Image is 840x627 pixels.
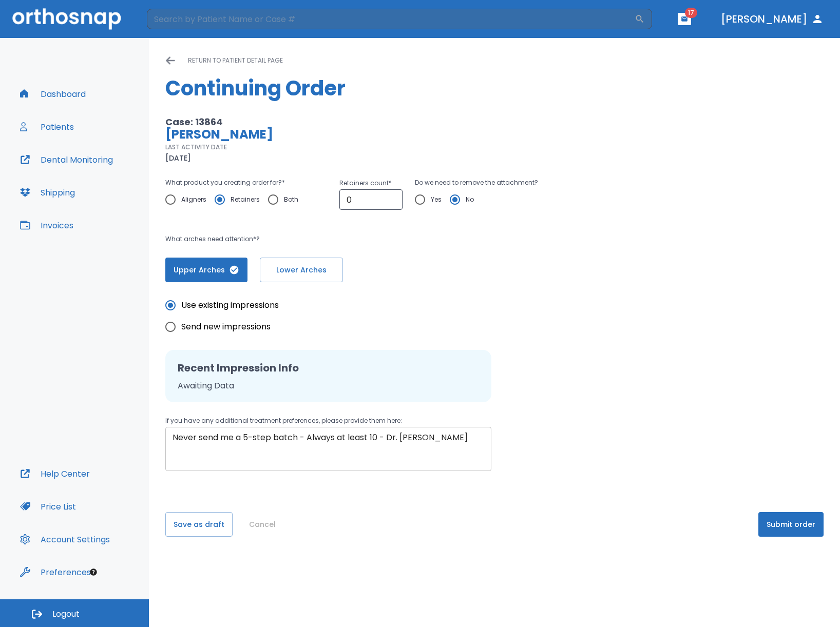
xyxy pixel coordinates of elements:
p: Do we need to remove the attachment? [415,177,538,189]
button: Cancel [245,512,280,537]
span: Yes [431,193,442,206]
p: What product you creating order for? * [165,177,307,189]
h2: Recent Impression Info [178,360,479,376]
textarea: Never send me a 5-step batch - Always at least 10 - Dr. [PERSON_NAME] [173,432,484,467]
button: Preferences [14,560,97,584]
span: Retainers [231,193,260,206]
img: Orthosnap [12,8,121,29]
span: Aligners [181,193,206,206]
span: Upper Arches [176,265,237,276]
button: Price List [14,494,82,519]
button: Lower Arches [260,258,343,282]
p: If you have any additional treatment preferences, please provide them here: [165,415,491,427]
p: What arches need attention*? [165,233,549,245]
button: Submit order [758,512,824,537]
button: Account Settings [14,527,116,552]
button: Shipping [14,180,81,205]
button: Save as draft [165,512,233,537]
button: Help Center [14,461,96,486]
span: Both [284,193,298,206]
p: return to patient detail page [188,54,283,67]
button: Dashboard [14,82,92,106]
span: Lower Arches [271,265,332,276]
button: Patients [14,114,80,139]
p: LAST ACTIVITY DATE [165,143,227,152]
h1: Continuing Order [165,73,824,104]
p: [PERSON_NAME] [165,128,549,141]
span: Logout [52,609,80,620]
div: Tooltip anchor [89,567,98,577]
span: No [466,193,474,206]
input: Search by Patient Name or Case # [147,9,635,29]
span: Send new impressions [181,321,271,333]
button: Invoices [14,213,80,238]
p: Case: 13864 [165,116,549,128]
span: 17 [685,8,697,18]
span: Use existing impressions [181,299,279,311]
button: Upper Arches [165,258,247,282]
p: Awaiting Data [178,380,479,392]
button: [PERSON_NAME] [717,10,828,28]
p: [DATE] [165,152,191,164]
button: Dental Monitoring [14,147,119,172]
p: Retainers count * [339,177,403,189]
